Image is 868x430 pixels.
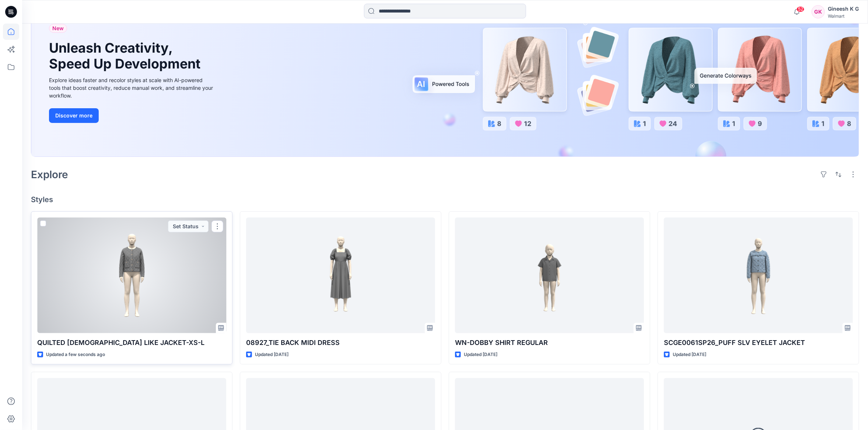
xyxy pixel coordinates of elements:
p: SCGE0061SP26_PUFF SLV EYELET JACKET [664,338,853,348]
p: Updated [DATE] [255,351,288,359]
div: GK [812,5,825,18]
div: Walmart [828,13,859,19]
a: 08927_TIE BACK MIDI DRESS [246,218,435,333]
span: New [52,24,64,33]
button: Discover more [49,108,99,123]
p: 08927_TIE BACK MIDI DRESS [246,338,435,348]
p: Updated a few seconds ago [46,351,105,359]
a: WN-DOBBY SHIRT REGULAR [455,218,644,333]
p: Updated [DATE] [464,351,497,359]
h2: Explore [31,169,68,180]
p: Updated [DATE] [673,351,706,359]
a: QUILTED LADY LIKE JACKET-XS-L [37,218,226,333]
p: WN-DOBBY SHIRT REGULAR [455,338,644,348]
span: 52 [797,6,805,12]
h4: Styles [31,195,859,204]
p: QUILTED [DEMOGRAPHIC_DATA] LIKE JACKET-XS-L [37,338,226,348]
a: Discover more [49,108,215,123]
div: Gineesh K G [828,4,859,13]
h1: Unleash Creativity, Speed Up Development [49,40,204,72]
a: SCGE0061SP26_PUFF SLV EYELET JACKET [664,218,853,333]
div: Explore ideas faster and recolor styles at scale with AI-powered tools that boost creativity, red... [49,76,215,99]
